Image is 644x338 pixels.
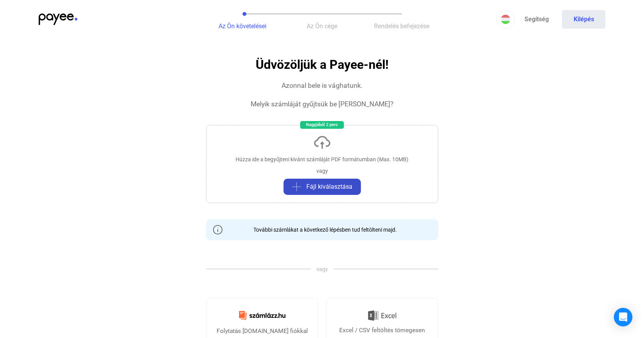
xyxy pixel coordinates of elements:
[300,121,344,129] div: Nagyjából 2 perc
[313,133,331,152] img: upload-cloud
[284,179,361,195] button: plus-greyFájl kiválasztása
[251,99,393,109] div: Melyik számláját gyűjtsük be [PERSON_NAME]?
[307,22,337,30] span: Az Ön cége
[234,306,290,324] img: Számlázz.hu
[306,182,352,191] span: Fájl kiválasztása
[217,326,308,336] div: Folytatás [DOMAIN_NAME] fiókkal
[316,167,328,175] div: vagy
[501,15,510,24] img: HU
[219,22,266,30] span: Az Ön követelései
[614,308,632,326] div: Open Intercom Messenger
[256,58,389,72] h1: Üdvözöljük a Payee-nél!
[515,10,558,29] a: Segítség
[248,226,397,234] div: További számlákat a következő lépésben tud feltölteni majd.
[213,225,222,234] img: info-grey-outline
[282,81,363,90] div: Azonnal bele is vághatunk.
[562,10,605,29] button: Kilépés
[374,22,429,30] span: Rendelés befejezése
[311,265,334,273] span: vagy
[39,14,77,25] img: payee-logo
[236,155,408,163] div: Húzza ide a begyűjteni kívánt számláját PDF formátumban (Max. 10MB)
[368,307,396,324] img: Excel
[496,10,515,29] button: HU
[292,182,301,191] img: plus-grey
[339,326,425,335] div: Excel / CSV feltöltés tömegesen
